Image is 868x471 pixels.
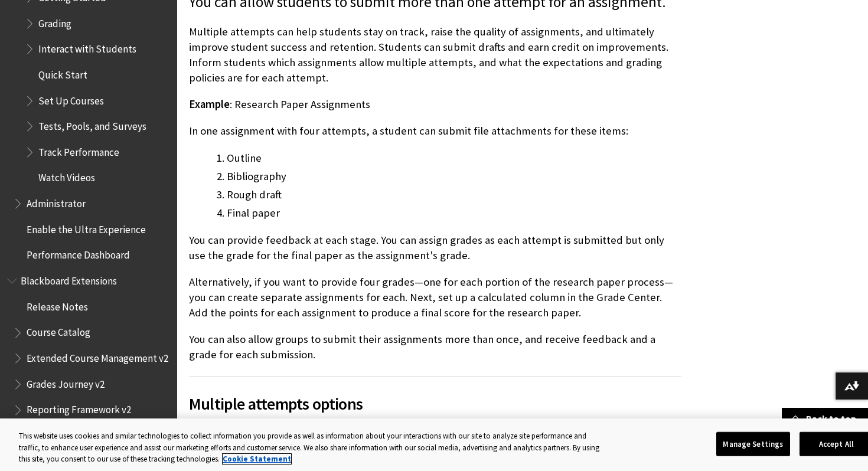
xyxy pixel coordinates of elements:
[189,332,681,362] p: You can also allow groups to submit their assignments more than once, and receive feedback and a ...
[716,431,790,456] button: Manage Settings
[227,205,681,221] li: Final paper
[38,168,95,184] span: Watch Videos
[19,430,608,465] div: This website uses cookies and similar technologies to collect information you provide as well as ...
[38,91,104,107] span: Set Up Courses
[189,97,230,111] span: Example
[27,323,90,339] span: Course Catalog
[27,297,88,313] span: Release Notes
[27,348,168,364] span: Extended Course Management v2
[227,150,681,166] li: Outline
[27,220,146,235] span: Enable the Ultra Experience
[189,123,681,139] p: In one assignment with four attempts, a student can submit file attachments for these items:
[27,400,131,416] span: Reporting Framework v2
[782,408,868,430] a: Back to top
[38,65,87,81] span: Quick Start
[38,39,136,55] span: Interact with Students
[38,142,119,158] span: Track Performance
[189,24,681,86] p: Multiple attempts can help students stay on track, raise the quality of assignments, and ultimate...
[189,274,681,321] p: Alternatively, if you want to provide four grades—one for each portion of the research paper proc...
[27,374,105,390] span: Grades Journey v2
[21,271,117,287] span: Blackboard Extensions
[223,454,291,464] a: More information about your privacy, opens in a new tab
[227,168,681,185] li: Bibliography
[27,246,130,261] span: Performance Dashboard
[189,233,681,263] p: You can provide feedback at each stage. You can assign grades as each attempt is submitted but on...
[38,14,71,30] span: Grading
[27,194,86,210] span: Administrator
[189,97,681,112] p: : Research Paper Assignments
[227,187,681,203] li: Rough draft
[189,391,681,416] span: Multiple attempts options
[38,116,146,132] span: Tests, Pools, and Surveys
